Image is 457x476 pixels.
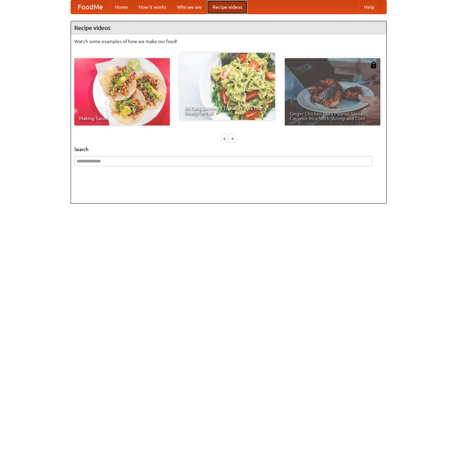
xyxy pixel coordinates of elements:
a: Recipe videos [207,0,247,14]
a: Making Tacos [74,58,170,125]
a: Who we are [172,0,207,14]
div: » [229,134,235,143]
a: FoodMe [71,0,110,14]
div: « [222,134,228,143]
img: 483408.png [370,62,377,68]
a: Help [359,0,380,14]
a: Home [110,0,133,14]
h5: Search [74,146,383,153]
h4: Recipe videos [71,21,386,35]
p: Watch some examples of how we make our food! [74,38,383,45]
a: An Easy, Summery Tomato Pasta That's Ready for Fall [180,53,275,120]
span: An Easy, Summery Tomato Pasta That's Ready for Fall [184,106,270,115]
a: How it works [133,0,172,14]
span: Making Tacos [79,116,165,121]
